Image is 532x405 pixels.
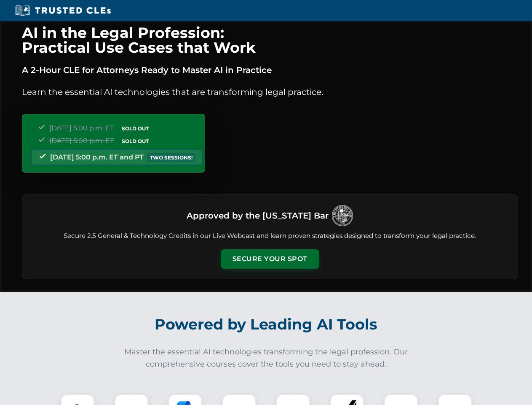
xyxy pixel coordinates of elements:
img: Logo [332,205,353,226]
span: SOLD OUT [119,124,152,133]
h2: Powered by Leading AI Tools [33,310,500,339]
img: Trusted CLEs [13,4,113,17]
p: Master the essential AI technologies transforming the legal profession. Our comprehensive courses... [119,346,414,370]
h3: Approved by the [US_STATE] Bar [187,208,329,223]
p: A 2-Hour CLE for Attorneys Ready to Master AI in Practice [22,63,518,77]
button: Secure Your Spot [221,249,319,269]
span: [DATE] 5:00 p.m. ET [49,137,114,145]
p: Learn the essential AI technologies that are transforming legal practice. [22,85,518,99]
h1: AI in the Legal Profession: Practical Use Cases that Work [22,25,518,55]
p: Secure 2.5 General & Technology Credits in our Live Webcast and learn proven strategies designed ... [32,231,508,241]
span: [DATE] 5:00 p.m. ET [49,124,114,132]
span: SOLD OUT [119,137,152,146]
